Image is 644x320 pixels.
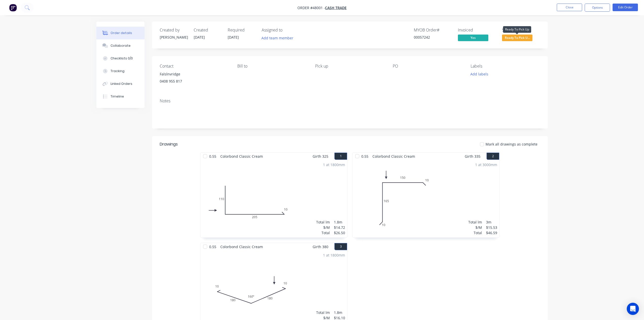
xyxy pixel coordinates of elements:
span: 0.55 [207,153,218,160]
button: Close [557,4,582,11]
div: Invoiced [458,28,496,33]
span: [DATE] [228,35,239,40]
button: 2 [487,153,499,160]
span: Girth 335 [465,153,480,160]
div: $14.72 [334,225,345,230]
button: 1 [334,153,347,160]
span: [DATE] [194,35,205,40]
div: $/M [316,225,330,230]
button: Collaborate [96,39,145,52]
button: Options [585,4,610,12]
div: Open Intercom Messenger [627,303,639,315]
span: Colorbond Classic Cream [370,153,417,160]
div: Checklists 0/0 [111,56,133,61]
div: Assigned to [262,28,312,33]
a: Cash Trade [325,5,347,10]
div: $26.50 [334,230,345,235]
div: Falslnvridge0408 955 817 [160,71,229,87]
span: Colorbond Classic Cream [218,243,265,250]
div: $15.53 [486,225,497,230]
span: Order #48001 - [297,5,325,10]
div: Required [228,28,256,33]
button: Tracking [96,65,145,77]
div: [PERSON_NAME] [160,35,188,40]
div: 1.8m [334,310,345,315]
button: Edit Order [613,4,638,11]
button: Add team member [259,35,296,41]
span: Mark all drawings as complete [486,141,538,147]
div: Drawings [160,141,178,147]
div: Total lm [316,310,330,315]
div: Total lm [316,219,330,225]
div: Tracking [111,69,124,73]
div: 1 at 1800mm [323,252,345,258]
div: 1.8m [334,219,345,225]
div: $/M [468,225,482,230]
button: Add labels [468,71,491,77]
div: 0408 955 817 [160,78,229,85]
div: Labels [471,64,540,69]
button: Timeline [96,90,145,103]
div: 3m [486,219,497,225]
span: 0.55 [359,153,370,160]
div: 010165150101 at 3000mmTotal lm$/MTotal3m$15.53$46.59 [353,160,499,237]
div: PO [393,64,462,69]
div: 1 at 1800mm [323,162,345,167]
button: Linked Orders [96,77,145,90]
div: Contact [160,64,229,69]
div: Falslnvridge [160,71,229,78]
div: Timeline [111,94,124,99]
div: Total [316,230,330,235]
div: Bill to [237,64,307,69]
span: Yes [458,35,488,41]
div: Pick up [315,64,385,69]
button: Checklists 0/0 [96,52,145,65]
div: MYOB Order # [414,28,452,33]
div: $46.59 [486,230,497,235]
div: Total lm [468,219,482,225]
div: 00057242 [414,35,452,40]
div: Ready To Pick Up [503,26,531,33]
div: Notes [160,99,540,103]
button: Add team member [262,35,296,41]
div: Linked Orders [111,82,132,86]
button: 3 [334,243,347,250]
span: Colorbond Classic Cream [218,153,265,160]
span: Girth 380 [313,243,328,250]
div: Created [194,28,222,33]
div: 1 at 3000mm [475,162,497,167]
div: Order details [111,31,132,35]
button: Order details [96,27,145,39]
div: Status [502,28,540,33]
div: Collaborate [111,43,131,48]
span: 0.55 [207,243,218,250]
div: Total [468,230,482,235]
div: Created by [160,28,188,33]
div: 0110205101 at 1800mmTotal lm$/MTotal1.8m$14.72$26.50 [201,160,347,237]
span: Ready To Pick U... [502,35,532,41]
img: Factory [9,4,17,11]
button: Ready To Pick U... [502,35,532,42]
span: Girth 325 [313,153,328,160]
